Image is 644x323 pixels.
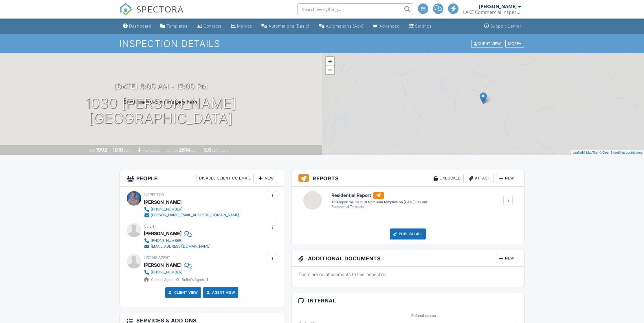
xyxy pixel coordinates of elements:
a: [PHONE_NUMBER] [144,238,210,244]
h6: Residential Report [331,192,427,199]
span: sq.ft. [191,148,198,153]
a: Dashboard [121,21,153,32]
a: Automations (Advanced) [316,21,366,32]
div: New [256,174,277,183]
a: Leaflet [573,151,582,154]
div: Templates [166,23,188,28]
div: [PHONE_NUMBER] [151,238,182,243]
a: Contacts [195,21,224,32]
div: More [505,40,524,48]
div: [PHONE_NUMBER] [151,270,182,275]
input: Search everything... [298,3,413,15]
div: [PERSON_NAME] [144,198,181,206]
div: | [571,150,644,155]
span: Inspector [144,193,164,197]
a: [EMAIL_ADDRESS][DOMAIN_NAME] [144,244,210,249]
div: Attach [466,174,494,183]
span: SPECTORA [136,3,184,15]
span: Built [89,148,95,153]
div: [EMAIL_ADDRESS][DOMAIN_NAME] [151,244,210,249]
div: LAKE Commercial Inspections & Consulting, llc. [463,9,521,15]
div: Contacts [203,23,222,28]
div: 2614 [179,147,190,153]
h3: [DATE] 8:00 am - 12:00 pm [114,82,208,90]
span: Client's Agent - [151,277,179,282]
div: Client View [471,40,503,48]
a: Automations (Basic) [259,21,312,32]
span: sq. ft. [124,148,132,153]
div: [PERSON_NAME] [144,229,181,238]
a: © OpenStreetMap contributors [599,151,643,154]
strong: 1 [207,277,208,282]
div: Support Center [490,23,521,28]
h1: Inspection Details [120,39,525,49]
div: Settings [415,23,432,28]
p: There are no attachments to this inspection. [298,271,518,277]
div: [PHONE_NUMBER] [151,207,182,212]
div: 1992 [96,147,107,153]
h1: 1030 [PERSON_NAME] [GEOGRAPHIC_DATA] [86,96,236,126]
div: Unlocked [431,174,464,183]
a: SPECTORA [120,8,184,20]
div: Advanced [379,23,400,28]
h3: Internal [291,293,524,308]
div: Metrics [237,23,252,28]
div: Disable Client CC Email [197,174,254,183]
span: Client [144,224,156,228]
a: Advanced [370,21,402,32]
strong: 0 [176,277,179,282]
div: Automations (Adv) [326,23,364,28]
img: The Best Home Inspection Software - Spectora [120,3,132,16]
a: Settings [407,21,434,32]
div: [PERSON_NAME][EMAIL_ADDRESS][DOMAIN_NAME] [151,213,239,217]
a: Support Center [482,21,524,32]
a: [PHONE_NUMBER] [144,269,203,275]
div: New [496,254,517,263]
label: Referral source [411,313,436,318]
h3: Additional Documents [291,250,524,267]
a: Templates [158,21,190,32]
div: Publish All [390,228,426,239]
a: Agent View [205,290,235,295]
div: 3.0 [204,147,211,153]
div: [PERSON_NAME] [479,3,517,9]
h3: Reports [291,170,524,187]
div: 1910 [113,147,123,153]
span: crawlspace [142,148,160,153]
a: [PERSON_NAME][EMAIL_ADDRESS][DOMAIN_NAME] [144,212,239,218]
div: Automations (Basic) [269,23,309,28]
a: Zoom in [326,57,334,66]
a: Metrics [229,21,254,32]
a: [PHONE_NUMBER] [144,206,239,212]
a: © MapTiler [583,151,599,154]
div: This report will be built from your template on [DATE] 3:00am [331,200,427,204]
span: Seller's Agent - [182,277,208,282]
h3: People [120,170,284,187]
div: Residential Template [331,204,427,209]
span: Lot Size [166,148,178,153]
a: [PERSON_NAME] [144,261,181,269]
div: Dashboard [129,23,151,28]
a: Zoom out [326,66,334,74]
a: Client View [167,290,198,295]
a: Client View [471,41,505,46]
span: Listing Agent [144,255,170,260]
div: New [496,174,517,183]
span: bathrooms [212,148,229,153]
